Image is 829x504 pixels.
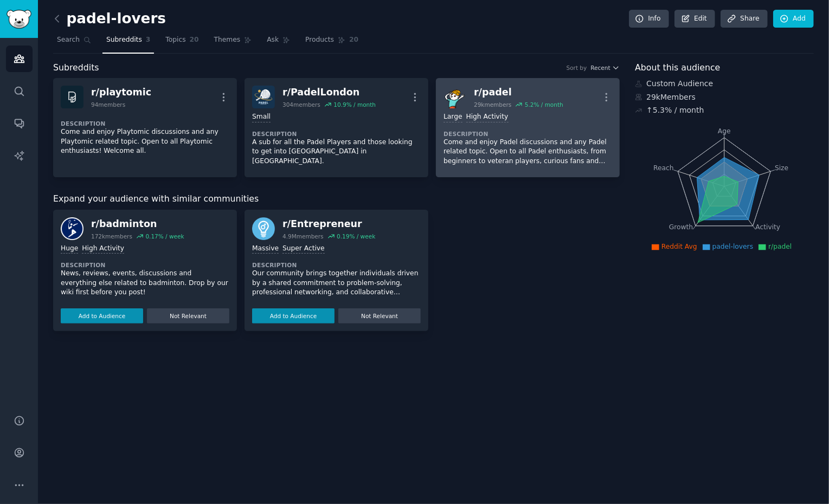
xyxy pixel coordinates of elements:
[252,112,271,122] div: Small
[263,31,294,54] a: Ask
[466,112,509,122] div: High Activity
[53,192,259,206] span: Expand your audience with similar communities
[282,244,325,254] div: Super Active
[444,86,466,108] img: padel
[712,243,754,250] span: padel-lovers
[590,64,610,72] span: Recent
[444,130,612,138] dt: Description
[252,308,335,324] button: Add to Audience
[282,232,324,240] div: 4.9M members
[61,244,78,254] div: Huge
[282,217,375,231] div: r/ Entrepreneur
[7,10,31,29] img: GummySearch logo
[654,164,674,171] tspan: Reach
[61,86,83,108] img: playtomic
[91,86,151,99] div: r/ playtomic
[349,35,358,45] span: 20
[635,78,814,89] div: Custom Audience
[301,31,362,54] a: Products20
[721,10,767,28] a: Share
[267,35,279,45] span: Ask
[61,261,229,269] dt: Description
[252,138,421,166] p: A sub for all the Padel Players and those looking to get into [GEOGRAPHIC_DATA] in [GEOGRAPHIC_DA...
[145,232,184,240] div: 0.17 % / week
[53,78,237,177] a: playtomicr/playtomic94membersDescriptionCome and enjoy Playtomic discussions and any Playtomic re...
[635,61,720,75] span: About this audience
[775,164,788,171] tspan: Size
[646,105,704,116] div: ↑ 5.3 % / month
[635,92,814,103] div: 29k Members
[669,223,693,231] tspan: Growth
[252,86,275,108] img: PadelLondon
[661,243,697,250] span: Reddit Avg
[53,61,99,75] span: Subreddits
[214,35,241,45] span: Themes
[91,217,184,231] div: r/ badminton
[106,35,142,45] span: Subreddits
[61,308,143,324] button: Add to Audience
[252,261,421,269] dt: Description
[282,101,320,108] div: 304 members
[61,269,229,298] p: News, reviews, events, discussions and everything else related to badminton. Drop by our wiki fir...
[91,101,125,108] div: 94 members
[245,78,428,177] a: PadelLondonr/PadelLondon304members10.9% / monthSmallDescriptionA sub for all the Padel Players an...
[305,35,334,45] span: Products
[768,243,792,250] span: r/padel
[718,127,731,135] tspan: Age
[146,35,151,45] span: 3
[629,10,669,28] a: Info
[190,35,199,45] span: 20
[338,308,421,324] button: Not Relevant
[474,101,511,108] div: 29k members
[444,112,462,122] div: Large
[252,269,421,298] p: Our community brings together individuals driven by a shared commitment to problem-solving, profe...
[773,10,814,28] a: Add
[436,78,620,177] a: padelr/padel29kmembers5.2% / monthLargeHigh ActivityDescriptionCome and enjoy Padel discussions a...
[525,101,563,108] div: 5.2 % / month
[147,308,229,324] button: Not Relevant
[756,223,781,231] tspan: Activity
[61,120,229,127] dt: Description
[674,10,715,28] a: Edit
[252,130,421,138] dt: Description
[61,217,83,240] img: badminton
[53,31,95,54] a: Search
[590,64,620,72] button: Recent
[102,31,154,54] a: Subreddits3
[165,35,185,45] span: Topics
[53,10,166,28] h2: padel-lovers
[337,232,375,240] div: 0.19 % / week
[252,217,275,240] img: Entrepreneur
[282,86,376,99] div: r/ PadelLondon
[162,31,202,54] a: Topics20
[333,101,376,108] div: 10.9 % / month
[91,232,132,240] div: 172k members
[474,86,563,99] div: r/ padel
[57,35,80,45] span: Search
[210,31,256,54] a: Themes
[567,64,587,72] div: Sort by
[82,244,124,254] div: High Activity
[252,244,279,254] div: Massive
[61,127,229,156] p: Come and enjoy Playtomic discussions and any Playtomic related topic. Open to all Playtomic enthu...
[444,138,612,166] p: Come and enjoy Padel discussions and any Padel related topic. Open to all Padel enthusiasts, from...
